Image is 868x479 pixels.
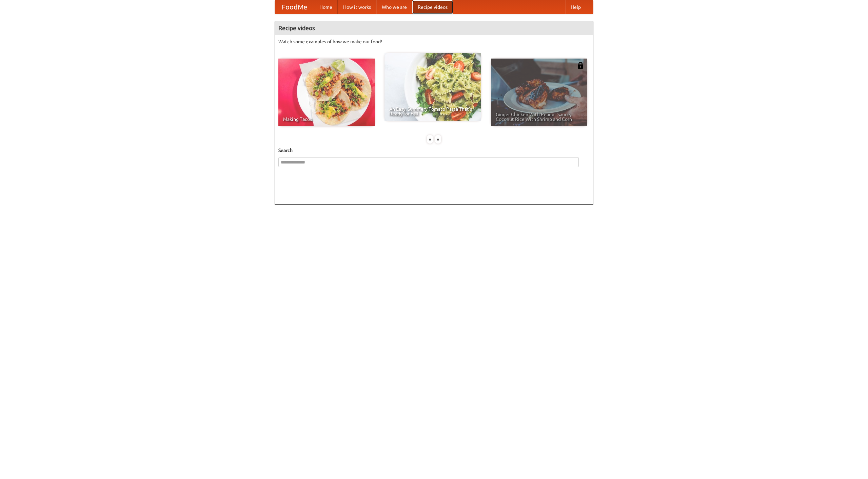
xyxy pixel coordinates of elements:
h5: Search [278,147,590,154]
a: Help [565,0,586,14]
a: Home [314,0,338,14]
a: An Easy, Summery Tomato Pasta That's Ready for Fall [384,53,481,121]
a: FoodMe [275,0,314,14]
a: Recipe videos [412,0,453,14]
img: 483408.png [577,62,584,69]
a: Making Tacos [278,59,375,126]
p: Watch some examples of how we make our food! [278,38,590,45]
span: An Easy, Summery Tomato Pasta That's Ready for Fall [389,107,476,116]
span: Making Tacos [283,117,370,122]
a: Who we are [376,0,412,14]
div: » [435,135,441,144]
h4: Recipe videos [275,21,593,35]
div: « [427,135,433,144]
a: How it works [338,0,376,14]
